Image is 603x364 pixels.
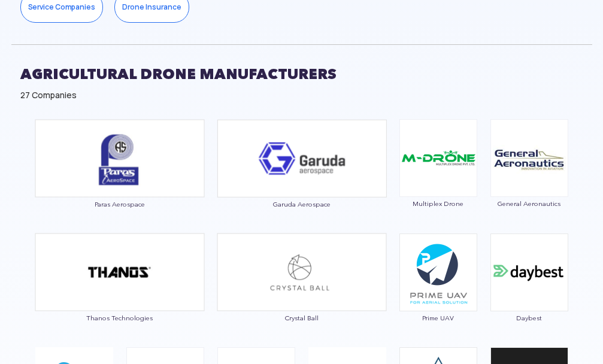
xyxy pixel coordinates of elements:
img: ic_garuda_eco.png [217,119,387,198]
a: Daybest [490,266,569,321]
span: Thanos Technologies [35,314,205,321]
a: Paras Aerospace [35,152,205,208]
h2: AGRICULTURAL DRONE MANUFACTURERS [20,59,583,89]
img: ic_primeuav.png [399,233,477,311]
span: Daybest [490,314,569,321]
a: Prime UAV [399,266,478,321]
img: ic_crystalball_double.png [217,233,387,311]
a: General Aeronautics [490,152,569,207]
img: ic_paras_double.png [35,119,205,198]
span: Prime UAV [399,314,478,321]
span: General Aeronautics [490,200,569,207]
span: Crystal Ball [217,314,387,321]
span: Garuda Aerospace [217,201,387,208]
img: ic_general.png [490,119,568,197]
div: 27 Companies [20,89,583,101]
img: ic_multiplex.png [399,119,477,197]
span: Multiplex Drone [399,200,478,207]
a: Multiplex Drone [399,152,478,207]
span: Paras Aerospace [35,201,205,208]
a: Garuda Aerospace [217,152,387,208]
img: ic_daybest.png [490,233,568,311]
a: Crystal Ball [217,266,387,322]
img: ic_thanos_double.png [35,233,205,311]
a: Thanos Technologies [35,266,205,322]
